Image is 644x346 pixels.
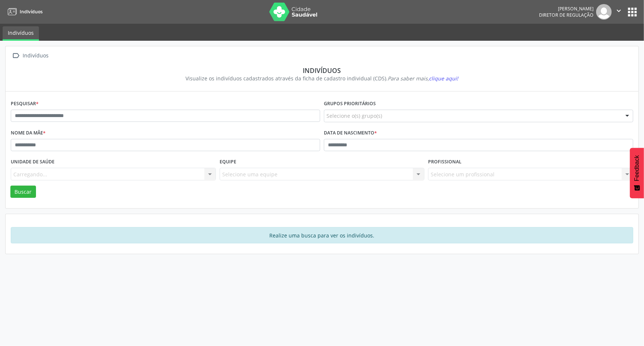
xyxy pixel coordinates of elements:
a: Indivíduos [3,26,39,41]
img: img [596,4,612,20]
span: clique aqui! [429,75,459,82]
span: Selecione o(s) grupo(s) [326,112,382,120]
span: Feedback [634,155,640,181]
button: Feedback - Mostrar pesquisa [630,148,644,198]
label: Unidade de saúde [11,156,55,168]
a:  Indivíduos [11,50,50,61]
div: Indivíduos [16,66,628,74]
div: [PERSON_NAME] [539,6,594,12]
div: Indivíduos [22,50,50,61]
a: Indivíduos [5,6,43,18]
label: Data de nascimento [324,127,377,139]
i:  [11,50,22,61]
label: Grupos prioritários [324,98,376,110]
button:  [612,4,626,20]
label: Profissional [428,156,461,168]
i: Para saber mais, [388,75,459,82]
span: Indivíduos [20,9,43,15]
button: apps [626,6,639,19]
span: Diretor de regulação [539,12,594,18]
div: Visualize os indivíduos cadastrados através da ficha de cadastro individual (CDS). [16,74,628,82]
div: Realize uma busca para ver os indivíduos. [11,227,633,243]
label: Equipe [220,156,236,168]
i:  [615,7,623,15]
button: Buscar [10,186,36,198]
label: Nome da mãe [11,127,46,139]
label: Pesquisar [11,98,39,110]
